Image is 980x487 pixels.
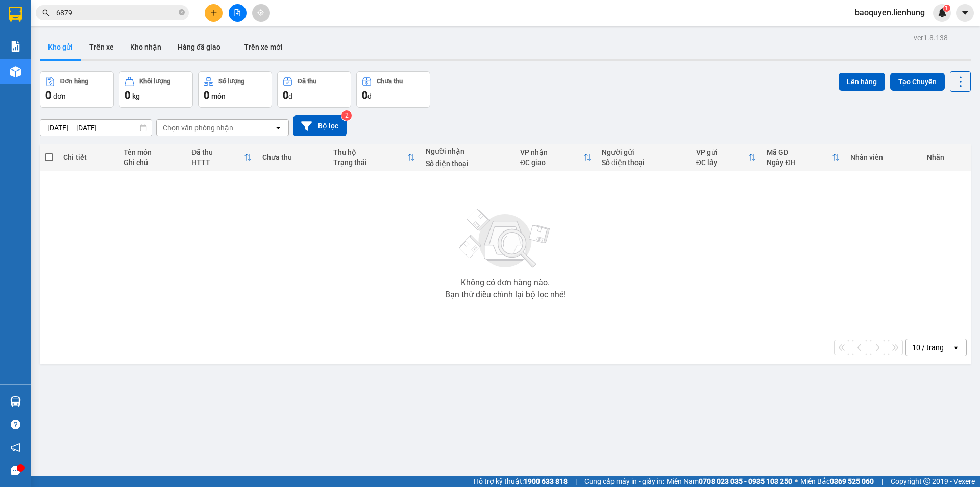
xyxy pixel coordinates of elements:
[699,477,792,485] strong: 0708 023 035 - 0935 103 250
[10,41,21,52] img: solution-icon
[40,71,114,108] button: Đơn hàng0đơn
[244,43,283,51] span: Trên xe mới
[881,476,883,487] span: |
[179,8,185,18] span: close-circle
[60,78,88,85] div: Đơn hàng
[850,153,916,161] div: Nhân viên
[474,476,568,487] span: Hỗ trợ kỹ thuật:
[696,148,749,156] div: VP gửi
[119,71,193,108] button: Khối lượng0kg
[229,4,247,22] button: file-add
[602,148,686,156] div: Người gửi
[124,148,181,156] div: Tên món
[890,73,945,91] button: Tạo Chuyến
[762,144,845,171] th: Toggle SortBy
[9,7,22,22] img: logo-vxr
[795,479,798,483] span: ⚪️
[696,158,749,167] div: ĐC lấy
[53,92,66,100] span: đơn
[40,120,152,136] input: Select a date range.
[252,4,270,22] button: aim
[830,477,874,485] strong: 0369 525 060
[839,73,885,91] button: Lên hàng
[847,6,933,19] span: baoquyen.lienhung
[956,4,974,22] button: caret-down
[234,9,241,16] span: file-add
[520,148,583,156] div: VP nhận
[377,78,403,85] div: Chưa thu
[461,279,550,287] div: Không có đơn hàng nào.
[800,476,874,487] span: Miền Bắc
[356,71,430,108] button: Chưa thu0đ
[274,124,282,132] svg: open
[341,110,352,121] sup: 2
[179,9,185,15] span: close-circle
[602,158,686,167] div: Số điện thoại
[218,78,244,85] div: Số lượng
[328,144,421,171] th: Toggle SortBy
[56,7,177,18] input: Tìm tên, số ĐT hoặc mã đơn
[198,71,272,108] button: Số lượng0món
[367,92,372,100] span: đ
[124,158,181,167] div: Ghi chú
[204,89,209,101] span: 0
[191,158,244,167] div: HTTT
[288,92,292,100] span: đ
[333,158,407,167] div: Trạng thái
[11,420,20,429] span: question-circle
[125,89,130,101] span: 0
[426,159,510,168] div: Số điện thoại
[45,89,51,101] span: 0
[927,153,966,161] div: Nhãn
[333,148,407,156] div: Thu hộ
[520,158,583,167] div: ĐC giao
[667,476,792,487] span: Miền Nam
[923,478,930,485] span: copyright
[11,466,20,475] span: message
[132,92,140,100] span: kg
[191,148,244,156] div: Đã thu
[943,5,950,12] sup: 1
[40,35,81,59] button: Kho gửi
[454,203,556,274] img: svg+xml;base64,PHN2ZyBjbGFzcz0ibGlzdC1wbHVnX19zdmciIHhtbG5zPSJodHRwOi8vd3d3LnczLm9yZy8yMDAwL3N2Zy...
[445,291,566,299] div: Bạn thử điều chỉnh lại bộ lọc nhé!
[42,9,50,16] span: search
[262,153,323,161] div: Chưa thu
[257,9,264,16] span: aim
[293,115,347,136] button: Bộ lọc
[283,89,288,101] span: 0
[584,476,664,487] span: Cung cấp máy in - giấy in:
[515,144,597,171] th: Toggle SortBy
[362,89,367,101] span: 0
[163,123,233,133] div: Chọn văn phòng nhận
[945,5,948,12] span: 1
[277,71,351,108] button: Đã thu0đ
[139,78,170,85] div: Khối lượng
[211,92,226,100] span: món
[81,35,122,59] button: Trên xe
[691,144,762,171] th: Toggle SortBy
[426,147,510,155] div: Người nhận
[10,396,21,407] img: warehouse-icon
[952,343,960,352] svg: open
[961,8,970,17] span: caret-down
[912,342,944,353] div: 10 / trang
[767,148,832,156] div: Mã GD
[63,153,113,161] div: Chi tiết
[11,443,20,452] span: notification
[524,477,568,485] strong: 1900 633 818
[210,9,217,16] span: plus
[205,4,223,22] button: plus
[169,35,229,59] button: Hàng đã giao
[298,78,316,85] div: Đã thu
[914,32,948,43] div: ver 1.8.138
[938,8,947,17] img: icon-new-feature
[767,158,832,167] div: Ngày ĐH
[186,144,257,171] th: Toggle SortBy
[575,476,577,487] span: |
[10,66,21,77] img: warehouse-icon
[122,35,169,59] button: Kho nhận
